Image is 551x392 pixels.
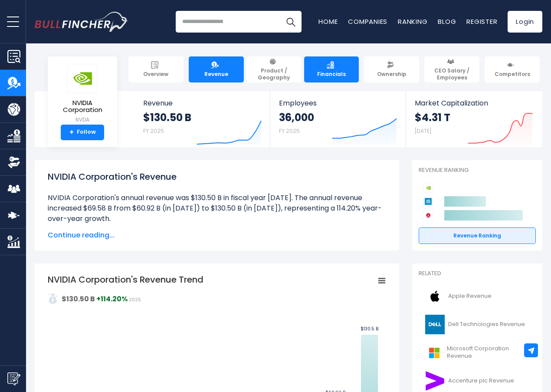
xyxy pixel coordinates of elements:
span: Ownership [377,71,407,78]
p: Related [419,270,536,277]
a: Financials [304,56,359,82]
img: Applied Materials competitors logo [423,196,433,207]
small: NVDA [55,116,110,124]
span: Overview [143,71,168,78]
img: addasd [48,293,58,304]
strong: +114.20% [96,294,128,304]
strong: + [69,128,74,136]
img: NVIDIA Corporation competitors logo [423,183,433,193]
img: Bullfincher logo [35,12,128,32]
a: Product / Geography [246,56,302,82]
img: AAPL logo [424,287,446,306]
img: Broadcom competitors logo [423,210,433,221]
span: Financials [317,71,346,78]
span: Competitors [495,71,530,78]
tspan: NVIDIA Corporation's Revenue Trend [48,273,203,286]
a: NVIDIA Corporation NVDA [54,63,111,125]
span: NVIDIA Corporation [55,99,110,114]
img: DELL logo [424,315,446,334]
a: Ownership [364,56,419,82]
img: Ownership [7,156,20,169]
strong: 36,000 [279,111,314,124]
span: Product / Geography [250,67,298,81]
img: MSFT logo [424,343,444,362]
p: Revenue Ranking [419,167,536,174]
a: Go to homepage [35,12,128,32]
strong: $130.50 B [62,294,95,304]
a: Revenue Ranking [419,227,536,244]
a: Blog [438,17,456,26]
a: Login [508,11,542,33]
button: Search [280,11,302,33]
span: 2025 [129,296,141,303]
a: Companies [348,17,387,26]
small: FY 2025 [279,127,300,135]
strong: $130.50 B [143,111,191,124]
a: Ranking [398,17,427,26]
a: Market Capitalization $4.31 T [DATE] [406,91,541,147]
text: $130.5 B [361,326,378,332]
a: +Follow [61,125,104,140]
span: Market Capitalization [415,99,533,107]
img: ACN logo [424,371,446,391]
a: Register [466,17,497,26]
a: Competitors [485,56,540,82]
span: Revenue [143,99,262,107]
li: NVIDIA Corporation's annual revenue was $130.50 B in fiscal year [DATE]. The annual revenue incre... [48,193,386,224]
a: Apple Revenue [419,284,536,308]
span: CEO Salary / Employees [428,67,476,81]
a: Home [318,17,338,26]
a: Microsoft Corporation Revenue [419,341,536,365]
span: Continue reading... [48,230,386,240]
a: Overview [128,56,184,82]
a: Revenue $130.50 B FY 2025 [134,91,270,147]
span: Employees [279,99,397,107]
small: [DATE] [415,127,431,135]
a: Dell Technologies Revenue [419,313,536,336]
a: Employees 36,000 FY 2025 [270,91,405,147]
small: FY 2025 [143,127,164,135]
a: CEO Salary / Employees [424,56,479,82]
a: Revenue [189,56,244,82]
span: Revenue [204,71,228,78]
h1: NVIDIA Corporation's Revenue [48,170,386,183]
strong: $4.31 T [415,111,450,124]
